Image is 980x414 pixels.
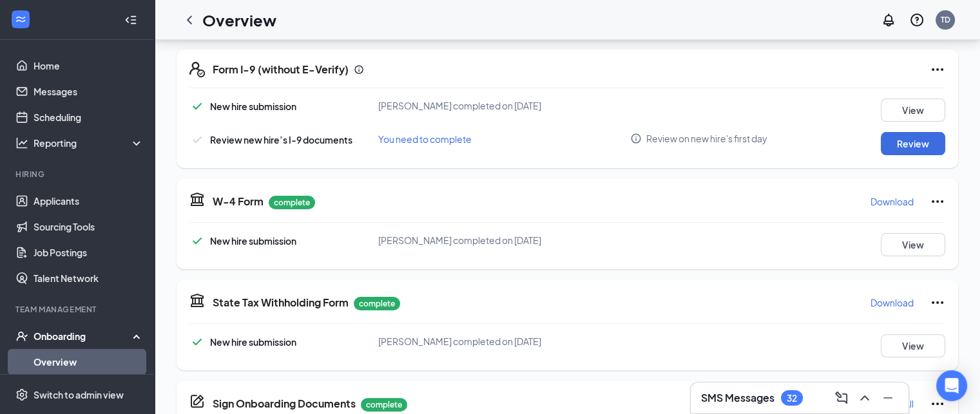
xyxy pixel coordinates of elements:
[34,79,144,104] a: Messages
[787,393,797,404] div: 32
[210,100,296,112] span: New hire submission
[189,99,205,114] svg: Checkmark
[857,390,872,406] svg: ChevronUp
[354,64,364,75] svg: Info
[213,397,356,411] h5: Sign Onboarding Documents
[870,195,914,208] p: Download
[202,9,276,31] h1: Overview
[831,388,852,408] button: ComposeMessage
[15,304,141,315] div: Team Management
[189,132,205,147] svg: Checkmark
[361,398,407,411] p: complete
[909,12,925,28] svg: QuestionInfo
[646,132,767,145] span: Review on new hire's first day
[930,295,945,310] svg: Ellipses
[189,393,205,409] svg: CompanyDocumentIcon
[34,214,144,240] a: Sourcing Tools
[701,391,774,405] h3: SMS Messages
[213,296,349,310] h5: State Tax Withholding Form
[378,234,541,246] span: [PERSON_NAME] completed on [DATE]
[34,265,144,291] a: Talent Network
[189,62,205,77] svg: FormI9EVerifyIcon
[378,100,541,111] span: [PERSON_NAME] completed on [DATE]
[34,388,124,401] div: Switch to admin view
[210,134,352,146] span: Review new hire’s I-9 documents
[213,62,349,77] h5: Form I-9 (without E-Verify)
[15,136,28,149] svg: Analysis
[930,62,945,77] svg: Ellipses
[941,14,950,25] div: TD
[34,104,144,130] a: Scheduling
[34,240,144,265] a: Job Postings
[881,12,896,28] svg: Notifications
[34,330,133,343] div: Onboarding
[124,14,137,26] svg: Collapse
[189,233,205,249] svg: Checkmark
[15,169,141,180] div: Hiring
[189,191,205,207] svg: TaxGovernmentIcon
[881,99,945,122] button: View
[210,336,296,348] span: New hire submission
[34,188,144,214] a: Applicants
[189,334,205,350] svg: Checkmark
[34,136,144,149] div: Reporting
[881,132,945,155] button: Review
[378,335,541,347] span: [PERSON_NAME] completed on [DATE]
[870,191,914,212] button: Download
[213,194,264,209] h5: W-4 Form
[34,349,144,375] a: Overview
[182,12,197,28] svg: ChevronLeft
[936,370,967,401] div: Open Intercom Messenger
[354,297,400,310] p: complete
[834,390,849,406] svg: ComposeMessage
[378,133,472,145] span: You need to complete
[880,390,896,406] svg: Minimize
[14,13,27,26] svg: WorkstreamLogo
[878,388,898,408] button: Minimize
[189,292,205,308] svg: TaxGovernmentIcon
[630,133,642,144] svg: Info
[34,53,144,79] a: Home
[15,388,28,401] svg: Settings
[881,334,945,357] button: View
[269,196,315,209] p: complete
[15,330,28,343] svg: UserCheck
[930,194,945,209] svg: Ellipses
[870,296,914,309] p: Download
[854,388,875,408] button: ChevronUp
[881,233,945,256] button: View
[870,292,914,313] button: Download
[930,396,945,411] svg: Ellipses
[210,235,296,247] span: New hire submission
